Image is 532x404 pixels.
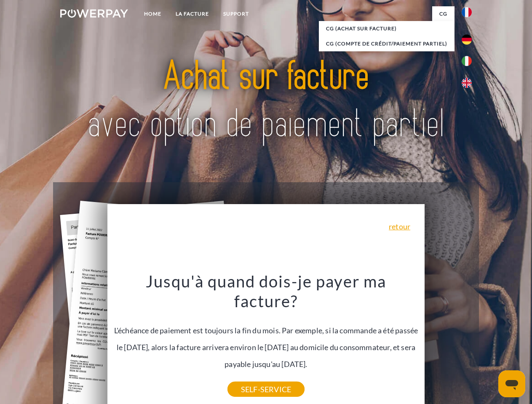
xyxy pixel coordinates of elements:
[227,382,305,397] a: SELF-SERVICE
[112,271,420,311] h3: Jusqu'à quand dois-je payer ma facture?
[112,271,420,389] div: L'échéance de paiement est toujours la fin du mois. Par exemple, si la commande a été passée le [...
[80,40,452,161] img: title-powerpay_fr.svg
[462,56,472,66] img: it
[462,35,472,45] img: de
[137,6,168,21] a: Home
[319,21,454,36] a: CG (achat sur facture)
[498,370,525,397] iframe: Bouton de lancement de la fenêtre de messagerie
[389,223,410,230] a: retour
[168,6,216,21] a: LA FACTURE
[216,6,256,21] a: Support
[462,7,472,17] img: fr
[462,78,472,88] img: en
[60,9,128,18] img: logo-powerpay-white.svg
[432,6,454,21] a: CG
[319,36,454,51] a: CG (Compte de crédit/paiement partiel)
